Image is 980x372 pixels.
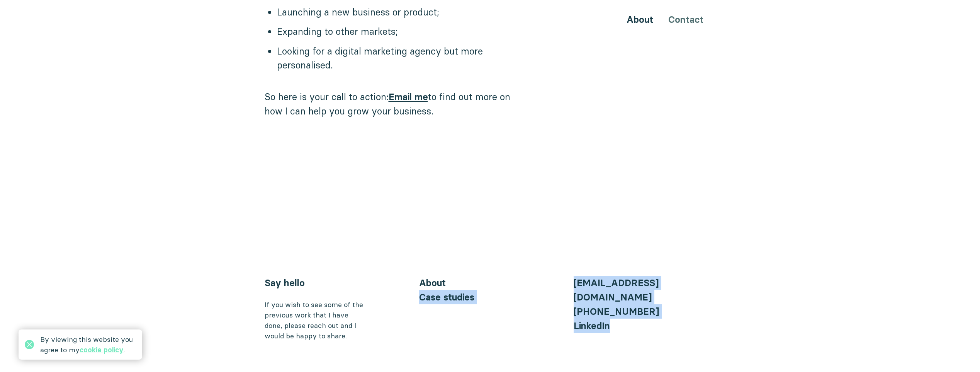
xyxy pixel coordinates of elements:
[277,44,524,72] li: Looking for a digital marketing agency but more personalised.
[627,14,653,25] a: About
[265,299,365,341] div: If you wish to see some of the previous work that I have done, please reach out and I would be ha...
[419,277,446,288] a: About
[265,277,305,288] a: Say hello
[419,292,474,303] a: Case studies
[389,91,428,102] a: Email me
[277,5,524,19] li: Launching a new business or product;
[574,320,610,331] a: LinkedIn
[277,24,524,38] li: Expanding to other markets;
[574,306,659,317] a: [PHONE_NUMBER]
[265,90,524,118] p: So here is your call to action: to find out more on how I can help you grow your business.
[574,277,659,303] a: [EMAIL_ADDRESS][DOMAIN_NAME]
[40,334,136,355] div: By viewing this website you agree to my .
[80,345,124,354] a: cookie policy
